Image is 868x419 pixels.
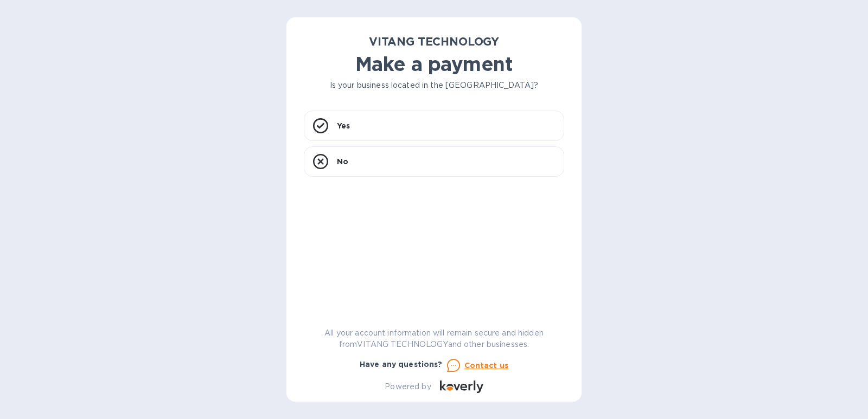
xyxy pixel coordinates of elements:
b: VITANG TECHNOLOGY [369,35,499,48]
p: Yes [337,120,350,131]
u: Contact us [464,361,509,370]
p: Is your business located in the [GEOGRAPHIC_DATA]? [304,80,564,91]
p: Powered by [385,381,431,392]
p: No [337,156,348,167]
b: Have any questions? [360,360,443,369]
p: All your account information will remain secure and hidden from VITANG TECHNOLOGY and other busin... [304,327,564,350]
h1: Make a payment [304,53,564,75]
